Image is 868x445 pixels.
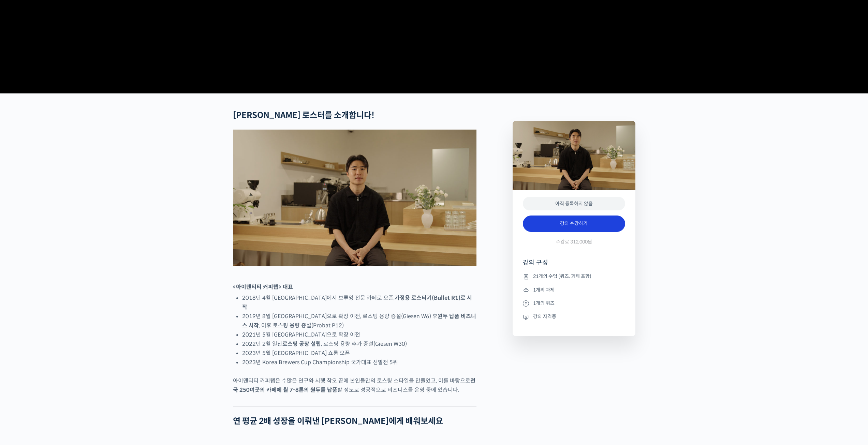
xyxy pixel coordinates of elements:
strong: <아이덴티티 커피랩> 대표 [233,283,293,291]
a: 홈 [2,216,45,233]
li: 강의 자격증 [523,313,625,321]
h2: 연 평균 2배 성장을 이뤄낸 [PERSON_NAME]에게 배워보세요 [233,416,476,426]
li: 2023년 Korea Brewers Cup Championship 국가대표 선발전 5위 [242,358,476,367]
div: 아직 등록하지 않음 [523,197,625,211]
span: 설정 [105,226,114,232]
a: 대화 [45,216,88,233]
strong: 로스팅 공장 설립 [282,340,321,347]
li: 2022년 2월 일산 , 로스팅 용량 추가 증설(Giesen W30) [242,339,476,348]
li: 1개의 퀴즈 [523,299,625,307]
span: 홈 [21,226,26,232]
span: 수강료 312,000원 [556,239,592,245]
li: 2021년 5월 [GEOGRAPHIC_DATA]으로 확장 이전 [242,330,476,339]
a: 설정 [88,216,131,233]
span: 대화 [62,227,71,232]
li: 2018년 4월 [GEOGRAPHIC_DATA]에서 브루잉 전문 카페로 오픈, [242,293,476,312]
p: 아이덴티티 커피랩은 수많은 연구와 시행 착오 끝에 본인들만의 로스팅 스타일을 만들었고, 이를 바탕으로 할 정도로 성공적으로 비즈니스를 운영 중에 있습니다. [233,376,476,395]
li: 21개의 수업 (퀴즈, 과제 포함) [523,272,625,281]
li: 1개의 과제 [523,286,625,294]
h4: 강의 구성 [523,258,625,272]
li: 2019년 8월 [GEOGRAPHIC_DATA]으로 확장 이전, 로스팅 용량 증설(Giesen W6) 후 , 이후 로스팅 용량 증설(Probat P12) [242,312,476,330]
a: 강의 수강하기 [523,216,625,232]
li: 2023년 5월 [GEOGRAPHIC_DATA] 쇼룸 오픈 [242,348,476,358]
h2: [PERSON_NAME] 로스터를 소개합니다! [233,110,476,120]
